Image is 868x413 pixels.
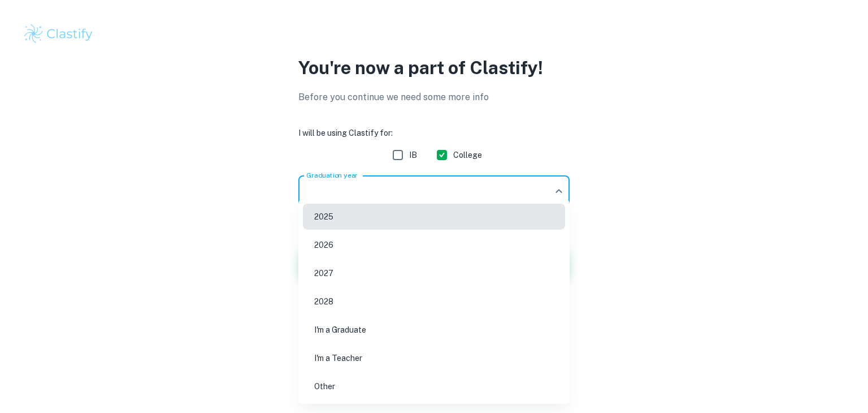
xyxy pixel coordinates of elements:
[303,317,565,343] li: I'm a Graduate
[303,373,565,399] li: Other
[303,260,565,286] li: 2027
[303,232,565,258] li: 2026
[303,289,565,315] li: 2028
[303,204,565,230] li: 2025
[303,345,565,371] li: I'm a Teacher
